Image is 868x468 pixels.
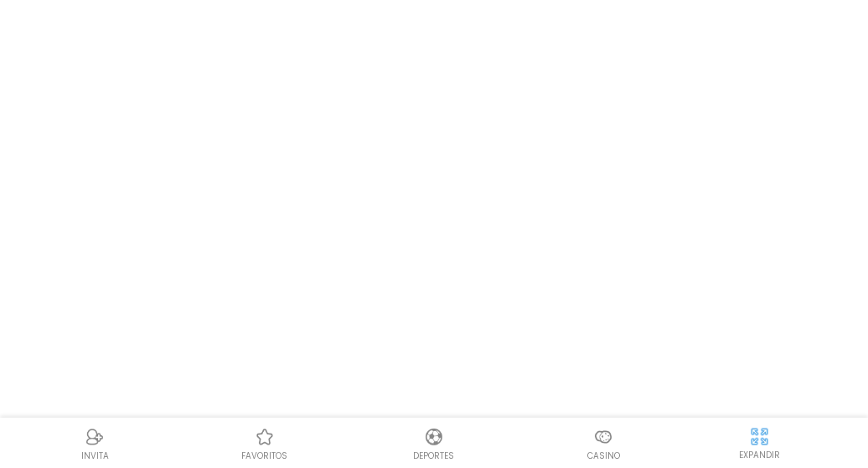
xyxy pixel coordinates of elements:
p: Deportes [413,450,454,462]
a: Casino FavoritosCasino Favoritosfavoritos [179,424,349,462]
img: Casino [593,427,613,447]
p: INVITA [81,450,109,462]
a: CasinoCasinoCasino [519,424,688,462]
img: Referral [85,427,105,447]
p: Casino [587,450,620,462]
img: Deportes [424,427,444,447]
p: favoritos [241,450,287,462]
img: hide [749,426,770,447]
p: EXPANDIR [739,449,780,461]
a: ReferralReferralINVITA [10,424,179,462]
img: Casino Favoritos [255,427,275,447]
a: DeportesDeportesDeportes [349,424,519,462]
